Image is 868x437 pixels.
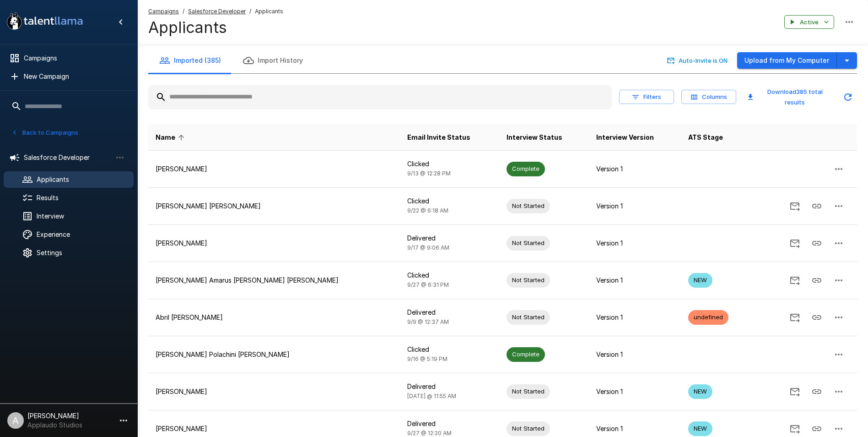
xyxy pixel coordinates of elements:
[507,239,550,247] span: Not Started
[681,90,736,104] button: Columns
[507,276,550,284] span: Not Started
[596,313,674,322] p: Version 1
[407,197,492,206] p: Clicked
[839,88,857,106] button: Updated Today - 10:25 AM
[596,276,674,285] p: Version 1
[596,387,674,396] p: Version 1
[156,202,393,211] p: [PERSON_NAME] [PERSON_NAME]
[255,7,283,16] span: Applicants
[744,85,835,109] button: Download385 total results
[596,239,674,248] p: Version 1
[784,387,806,395] span: Send Invitation
[407,419,492,428] p: Delivered
[407,430,452,437] span: 9/27 @ 12:20 AM
[156,132,187,143] span: Name
[407,244,449,251] span: 9/17 @ 9:06 AM
[188,8,246,15] u: Salesforce Developer
[596,424,674,433] p: Version 1
[507,202,550,210] span: Not Started
[249,7,251,16] span: /
[407,318,449,325] span: 9/9 @ 12:37 AM
[507,132,562,143] span: Interview Status
[507,350,545,359] span: Complete
[596,202,674,211] p: Version 1
[806,387,828,395] span: Copy Interview Link
[784,202,806,209] span: Send Invitation
[407,308,492,317] p: Delivered
[784,276,806,284] span: Send Invitation
[507,313,550,322] span: Not Started
[156,387,393,396] p: [PERSON_NAME]
[156,424,393,433] p: [PERSON_NAME]
[148,18,283,37] h4: Applicants
[784,15,834,29] button: Active
[407,345,492,354] p: Clicked
[688,313,728,322] span: undefined
[156,313,393,322] p: Abril [PERSON_NAME]
[407,170,451,177] span: 9/13 @ 12:28 PM
[407,382,492,391] p: Delivered
[407,355,447,362] span: 9/16 @ 5:19 PM
[619,90,674,104] button: Filters
[507,387,550,396] span: Not Started
[183,7,184,16] span: /
[596,350,674,359] p: Version 1
[596,164,674,174] p: Version 1
[156,164,393,174] p: [PERSON_NAME]
[148,48,232,73] button: Imported (385)
[784,239,806,246] span: Send Invitation
[784,424,806,432] span: Send Invitation
[407,132,470,143] span: Email Invite Status
[407,159,492,169] p: Clicked
[806,202,828,209] span: Copy Interview Link
[688,424,712,433] span: NEW
[507,424,550,433] span: Not Started
[407,393,456,399] span: [DATE] @ 11:55 AM
[407,207,448,214] span: 9/22 @ 6:18 AM
[156,350,393,359] p: [PERSON_NAME] Polachini [PERSON_NAME]
[148,8,179,15] u: Campaigns
[806,276,828,284] span: Copy Interview Link
[596,132,654,143] span: Interview Version
[665,54,730,68] button: Auto-Invite is ON
[507,164,545,173] span: Complete
[806,313,828,321] span: Copy Interview Link
[784,313,806,321] span: Send Invitation
[688,387,712,396] span: NEW
[806,424,828,432] span: Copy Interview Link
[688,276,712,284] span: NEW
[407,271,492,280] p: Clicked
[806,239,828,246] span: Copy Interview Link
[232,48,314,73] button: Import History
[156,276,393,285] p: [PERSON_NAME] Amarus [PERSON_NAME] [PERSON_NAME]
[407,234,492,243] p: Delivered
[688,132,723,143] span: ATS Stage
[156,239,393,248] p: [PERSON_NAME]
[407,281,449,288] span: 9/27 @ 6:31 PM
[737,52,837,69] button: Upload from My Computer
